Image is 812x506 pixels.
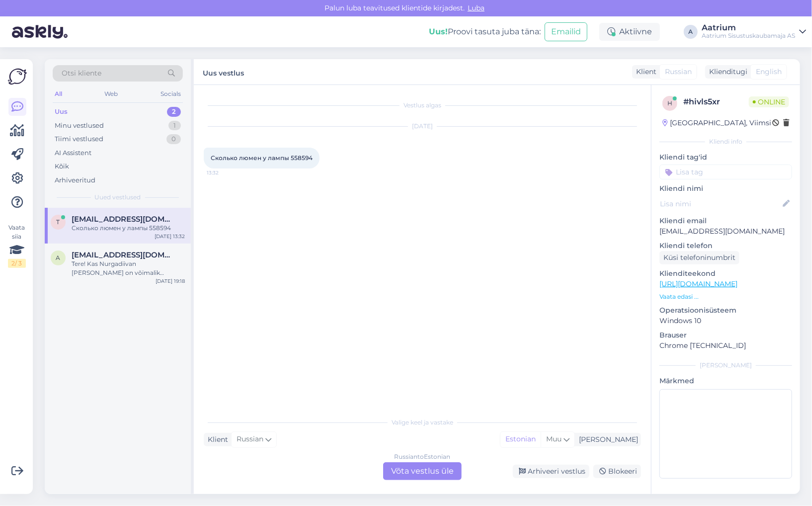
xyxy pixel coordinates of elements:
span: English [756,67,782,77]
p: [EMAIL_ADDRESS][DOMAIN_NAME] [659,226,792,237]
div: Aatrium [702,24,795,32]
p: Chrome [TECHNICAL_ID] [659,340,792,351]
div: Arhiveeritud [55,175,95,185]
div: Vestlus algas [204,101,641,110]
div: Proovi tasuta juba täna: [429,26,541,38]
div: # hivls5xr [683,96,749,108]
div: Aktiivne [599,23,660,41]
a: [URL][DOMAIN_NAME] [659,279,737,288]
div: Blokeeri [593,465,641,478]
div: Сколько люмен у лампы 558594 [72,224,185,233]
div: A [684,25,698,39]
span: andryilusk@gmail.com [72,251,175,259]
p: Kliendi telefon [659,241,792,251]
p: Kliendi tag'id [659,152,792,163]
div: Küsi telefoninumbrit [659,251,739,264]
div: Klient [204,434,228,445]
input: Lisa nimi [660,198,781,209]
span: Uued vestlused [95,193,141,202]
div: Kõik [55,162,69,171]
p: Kliendi email [659,216,792,226]
div: Vaata siia [8,223,26,268]
span: 13:32 [207,169,244,176]
div: 2 / 3 [8,259,26,268]
div: Valige keel ja vastake [204,418,641,427]
span: Russian [665,67,692,77]
div: Kliendi info [659,137,792,146]
span: tosik555@mail.ru [72,215,175,224]
div: [DATE] 19:18 [156,277,185,285]
div: Tere! Kas Nurgadiivan [PERSON_NAME] on võimalik internetist ka teist [PERSON_NAME] materjali tell... [72,259,185,277]
span: h [667,99,672,107]
p: Klienditeekond [659,268,792,279]
span: Luba [465,3,487,12]
b: Uus! [429,27,448,36]
div: Uus [55,107,68,117]
label: Uus vestlus [203,65,244,79]
span: Russian [237,434,263,445]
p: Brauser [659,330,792,340]
div: Estonian [500,432,541,447]
div: [PERSON_NAME] [575,434,638,445]
div: Tiimi vestlused [55,134,103,144]
p: Operatsioonisüsteem [659,305,792,316]
div: Klient [632,67,656,77]
span: t [57,218,60,226]
div: Russian to Estonian [395,452,451,461]
div: Klienditugi [705,67,747,77]
span: Сколько люмен у лампы 558594 [211,154,313,162]
div: 0 [166,134,181,144]
p: Kliendi nimi [659,183,792,194]
div: Web [103,87,120,100]
img: Askly Logo [8,67,27,86]
span: Otsi kliente [62,68,101,79]
div: Minu vestlused [55,121,104,131]
div: [PERSON_NAME] [659,361,792,370]
p: Vaata edasi ... [659,292,792,301]
div: Arhiveeri vestlus [513,465,589,478]
div: [DATE] 13:32 [155,233,185,240]
div: 2 [167,107,181,117]
div: [DATE] [204,122,641,131]
div: Aatrium Sisustuskaubamaja AS [702,32,795,40]
span: Muu [546,434,562,443]
button: Emailid [545,22,587,41]
div: [GEOGRAPHIC_DATA], Viimsi [662,118,771,128]
div: All [53,87,64,100]
div: 1 [168,121,181,131]
p: Windows 10 [659,316,792,326]
div: Võta vestlus üle [383,462,462,480]
span: a [56,254,61,261]
div: AI Assistent [55,148,91,158]
input: Lisa tag [659,165,792,179]
div: Socials [159,87,183,100]
a: AatriumAatrium Sisustuskaubamaja AS [702,24,806,40]
p: Märkmed [659,376,792,386]
span: Online [749,96,789,107]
